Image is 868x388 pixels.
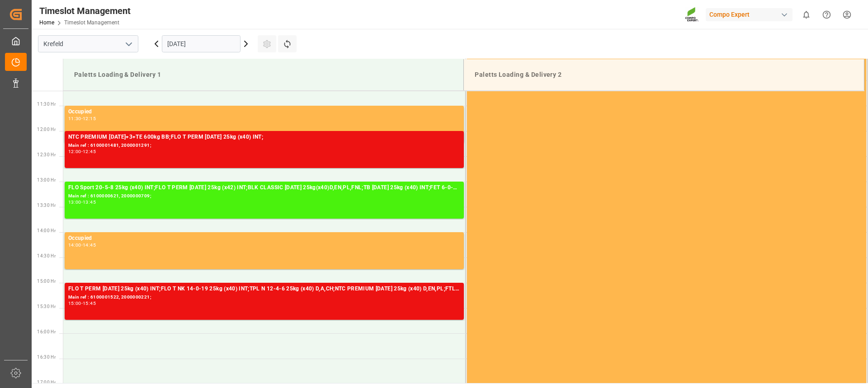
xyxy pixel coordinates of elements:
div: NTC PREMIUM [DATE]+3+TE 600kg BB;FLO T PERM [DATE] 25kg (x40) INT; [68,133,460,142]
div: - [81,150,83,154]
span: 16:30 Hr [37,355,56,360]
span: 17:00 Hr [37,380,56,385]
span: 14:30 Hr [37,253,56,258]
button: Compo Expert [706,6,796,23]
span: 15:00 Hr [37,279,56,284]
div: - [81,117,83,121]
div: 12:45 [83,150,96,154]
div: Main ref : 6100001481, 2000001291; [68,142,460,150]
a: Home [39,19,54,26]
div: Paletts Loading & Delivery 1 [71,66,456,83]
div: 13:45 [83,200,96,204]
div: 15:45 [83,301,96,305]
div: 12:15 [83,117,96,121]
button: open menu [122,37,135,51]
div: Paletts Loading & Delivery 2 [471,66,857,83]
div: Occupied [68,234,460,243]
div: 11:30 [68,117,81,121]
span: 12:30 Hr [37,152,56,157]
div: 12:00 [68,150,81,154]
div: Main ref : 6100000621, 2000000709; [68,192,460,200]
div: 15:00 [68,301,81,305]
span: 14:00 Hr [37,228,56,233]
div: FLO Sport 20-5-8 25kg (x40) INT;FLO T PERM [DATE] 25kg (x42) INT;BLK CLASSIC [DATE] 25kg(x40)D,EN... [68,183,460,192]
div: Compo Expert [706,8,793,21]
button: Help Center [816,5,837,25]
div: - [81,301,83,305]
div: FLO T PERM [DATE] 25kg (x40) INT;FLO T NK 14-0-19 25kg (x40) INT;TPL N 12-4-6 25kg (x40) D,A,CH;N... [68,285,460,294]
div: Occupied [68,108,460,117]
div: 13:00 [68,200,81,204]
div: - [81,243,83,247]
input: Type to search/select [38,35,138,52]
span: 16:00 Hr [37,329,56,334]
span: 13:30 Hr [37,203,56,208]
button: show 0 new notifications [796,5,816,25]
div: Timeslot Management [39,4,131,18]
span: 13:00 Hr [37,178,56,182]
div: - [81,200,83,204]
span: 15:30 Hr [37,304,56,309]
input: DD.MM.YYYY [162,35,241,52]
span: 12:00 Hr [37,127,56,132]
div: 14:45 [83,243,96,247]
span: 11:30 Hr [37,102,56,107]
div: 14:00 [68,243,81,247]
img: Screenshot%202023-09-29%20at%2010.02.21.png_1712312052.png [685,7,699,23]
div: Main ref : 6100001522, 2000000221; [68,294,460,301]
